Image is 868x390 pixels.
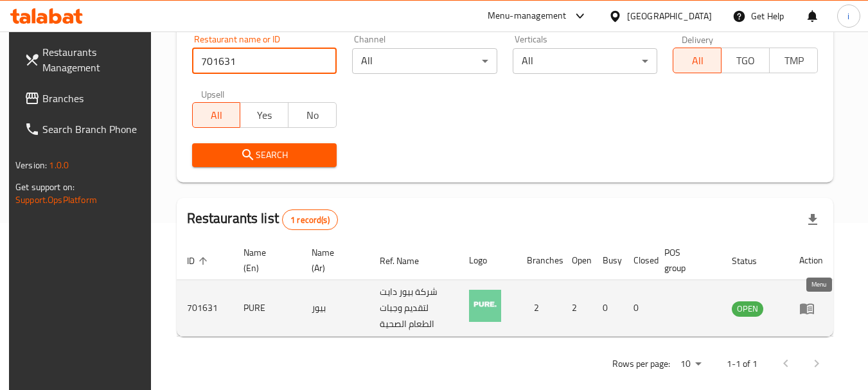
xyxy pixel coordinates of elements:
[14,37,154,83] a: Restaurants Management
[42,121,144,137] span: Search Branch Phone
[673,48,722,73] button: All
[664,245,706,276] span: POS group
[682,35,714,44] label: Delivery
[769,48,818,73] button: TMP
[488,8,567,24] div: Menu-management
[42,44,144,75] span: Restaurants Management
[469,290,501,322] img: PURE
[627,9,712,23] div: [GEOGRAPHIC_DATA]
[623,280,654,337] td: 0
[192,102,241,128] button: All
[775,51,813,70] span: TMP
[562,241,592,280] th: Open
[380,253,436,269] span: Ref. Name
[177,241,833,337] table: enhanced table
[15,179,75,195] span: Get support on:
[459,241,517,280] th: Logo
[797,204,828,235] div: Export file
[727,356,757,372] p: 1-1 of 1
[15,191,97,208] a: Support.OpsPlatform
[847,9,849,23] span: i
[233,280,301,337] td: PURE
[283,214,337,226] span: 1 record(s)
[623,241,654,280] th: Closed
[727,51,765,70] span: TGO
[245,106,283,125] span: Yes
[240,102,288,128] button: Yes
[187,253,211,269] span: ID
[198,106,236,125] span: All
[678,51,716,70] span: All
[49,157,69,173] span: 1.0.0
[721,48,770,73] button: TGO
[14,114,154,145] a: Search Branch Phone
[288,102,337,128] button: No
[192,48,337,74] input: Search for restaurant name or ID..
[294,106,332,125] span: No
[192,143,337,167] button: Search
[282,209,338,230] div: Total records count
[592,241,623,280] th: Busy
[369,280,459,337] td: شركة بيور دايت لتقديم وجبات الطعام الصحية
[244,245,286,276] span: Name (En)
[732,301,763,316] span: OPEN
[177,280,233,337] td: 701631
[301,280,369,337] td: بيور
[789,241,833,280] th: Action
[187,209,338,230] h2: Restaurants list
[562,280,592,337] td: 2
[42,91,144,106] span: Branches
[14,83,154,114] a: Branches
[312,245,354,276] span: Name (Ar)
[592,280,623,337] td: 0
[513,48,658,74] div: All
[612,356,670,372] p: Rows per page:
[15,157,47,173] span: Version:
[732,253,774,269] span: Status
[352,48,497,74] div: All
[202,147,327,163] span: Search
[675,355,706,374] div: Rows per page:
[201,89,225,98] label: Upsell
[517,241,562,280] th: Branches
[517,280,562,337] td: 2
